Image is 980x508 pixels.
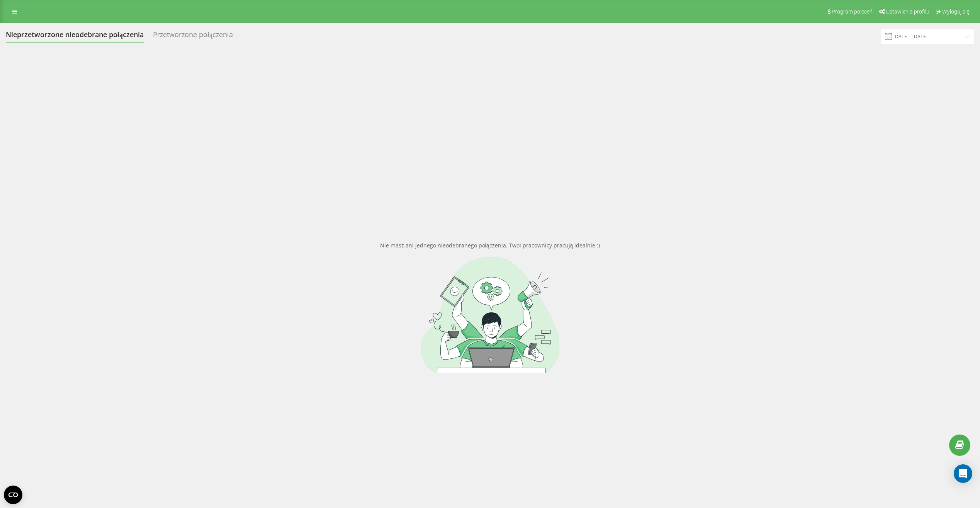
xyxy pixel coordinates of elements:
[4,486,22,504] button: Open CMP widget
[942,9,970,15] span: Wyloguj się
[954,464,972,483] div: Open Intercom Messenger
[153,31,233,43] div: Przetworzone połączenia
[886,9,929,15] span: Ustawienia profilu
[6,31,144,43] div: Nieprzetworzone nieodebrane połączenia
[832,9,873,15] span: Program poleceń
